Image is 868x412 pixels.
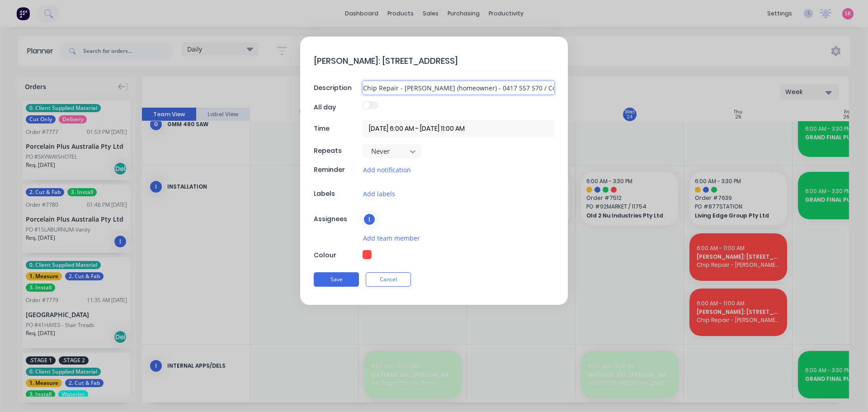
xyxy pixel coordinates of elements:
button: Add team member [363,233,420,243]
div: I [363,213,376,226]
div: Reminder [314,165,360,175]
div: Labels [314,189,360,199]
div: Time [314,124,360,133]
button: Add notification [363,165,411,175]
button: Cancel [366,272,411,287]
div: All day [314,103,360,112]
div: Colour [314,251,360,260]
div: Description [314,83,360,93]
textarea: [PERSON_NAME]: [STREET_ADDRESS] [314,50,554,71]
div: Assignees [314,214,360,224]
button: Save [314,272,359,287]
input: Enter a description [363,81,554,95]
button: Add labels [363,189,396,199]
div: Repeats [314,146,360,156]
